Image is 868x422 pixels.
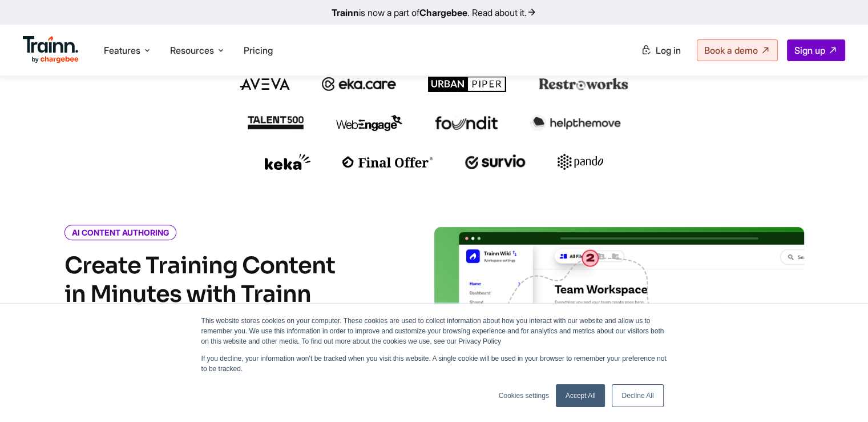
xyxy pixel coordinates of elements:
[530,115,621,131] img: helpthemove logo
[787,39,845,61] a: Sign up
[697,39,778,61] a: Book a demo
[265,154,310,170] img: keka logo
[612,384,663,407] a: Decline All
[434,116,498,130] img: foundit logo
[247,116,304,130] img: talent500 logo
[704,45,758,56] span: Book a demo
[556,384,605,407] a: Accept All
[244,45,273,56] a: Pricing
[634,40,688,61] a: Log in
[104,44,140,57] span: Features
[656,45,681,56] span: Log in
[64,225,176,240] i: AI CONTENT AUTHORING
[419,7,467,18] b: Chargebee
[201,353,667,374] p: If you decline, your information won’t be tracked when you visit this website. A single cookie wi...
[539,78,628,90] img: restroworks logo
[332,7,359,18] b: Trainn
[170,44,214,57] span: Resources
[201,316,667,347] p: This website stores cookies on your computer. These cookies are used to collect information about...
[428,76,507,92] img: urbanpiper logo
[240,78,290,90] img: aveva logo
[558,154,603,170] img: pando logo
[322,77,396,91] img: ekacare logo
[342,156,433,168] img: finaloffer logo
[64,252,338,337] h4: Create Training Content in Minutes with Trainn AI
[794,45,825,56] span: Sign up
[465,154,526,169] img: survio logo
[499,391,549,401] a: Cookies settings
[336,115,402,131] img: webengage logo
[23,36,79,63] img: Trainn Logo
